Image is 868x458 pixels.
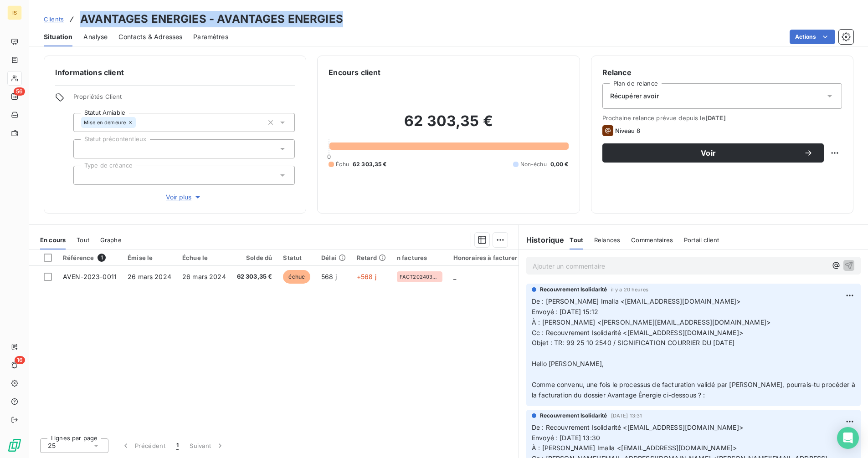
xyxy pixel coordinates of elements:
h2: 62 303,35 € [329,112,568,139]
span: Envoyé : [DATE] 15:12 [532,308,598,316]
div: Référence [63,254,117,262]
span: Relances [594,236,620,244]
span: échue [283,270,310,284]
div: Solde dû [237,254,272,261]
button: Voir [602,143,824,163]
div: n factures [397,254,442,261]
div: Statut [283,254,310,261]
span: Propriétés Client [73,93,295,106]
h3: AVANTAGES ENERGIES - AVANTAGES ENERGIES [80,11,343,27]
span: Voir [613,149,804,157]
span: 0,00 € [550,160,569,168]
span: Hello [PERSON_NAME], [532,360,604,367]
span: 26 mars 2024 [128,273,171,280]
input: Ajouter une valeur [136,118,143,127]
span: Cc : Recouvrement Isolidarité <[EMAIL_ADDRESS][DOMAIN_NAME]> [532,329,743,336]
h6: Informations client [55,67,295,78]
span: 26 mars 2024 [182,273,226,280]
span: Portail client [684,236,719,244]
span: 62 303,35 € [353,160,387,168]
input: Ajouter une valeur [81,145,88,153]
img: Logo LeanPay [7,438,22,453]
span: À : [PERSON_NAME] Imalla <[EMAIL_ADDRESS][DOMAIN_NAME]> [532,444,737,452]
span: Paramètres [193,32,228,41]
span: Recouvrement Isolidarité [540,412,607,420]
span: Comme convenu, une fois le processus de facturation validé par [PERSON_NAME], pourrais-tu procéde... [532,381,857,399]
span: Tout [77,236,89,244]
span: Recouvrement Isolidarité [540,285,607,294]
span: 1 [98,254,106,262]
span: Niveau 8 [615,127,640,134]
button: Précédent [116,436,171,455]
span: 25 [48,441,56,450]
span: AVEN-2023-0011 [63,273,117,280]
button: Voir plus [73,192,295,202]
span: Analyse [83,32,108,41]
span: Graphe [100,236,122,244]
span: Prochaine relance prévue depuis le [602,114,842,122]
div: Émise le [128,254,171,261]
span: Envoyé : [DATE] 13:30 [532,434,600,442]
span: Mise en demeure [84,120,126,125]
a: Clients [44,15,64,24]
span: 62 303,35 € [237,272,272,281]
span: Tout [570,236,583,244]
span: [DATE] 13:31 [611,413,642,418]
span: +568 j [357,273,376,280]
button: Suivant [184,436,230,455]
span: _ [453,273,456,280]
span: [DATE] [705,114,726,122]
span: 568 j [321,273,337,280]
div: Honoraires à facturer [453,254,517,261]
h6: Historique [519,234,565,245]
input: Ajouter une valeur [81,171,88,179]
span: 0 [327,153,331,160]
div: Retard [357,254,386,261]
span: 1 [176,441,179,450]
span: Clients [44,15,64,23]
span: De : [PERSON_NAME] Imalla <[EMAIL_ADDRESS][DOMAIN_NAME]> [532,297,740,305]
button: 1 [171,436,184,455]
span: il y a 20 heures [611,287,648,292]
span: Voir plus [166,193,202,202]
h6: Encours client [329,67,380,78]
span: Contacts & Adresses [118,32,182,41]
span: À : [PERSON_NAME] <[PERSON_NAME][EMAIL_ADDRESS][DOMAIN_NAME]> [532,318,770,326]
div: IS [7,5,22,20]
div: Open Intercom Messenger [837,427,859,449]
span: Commentaires [631,236,673,244]
span: Situation [44,32,72,41]
span: De : Recouvrement Isolidarité <[EMAIL_ADDRESS][DOMAIN_NAME]> [532,423,743,431]
button: Actions [790,30,835,44]
span: Récupérer avoir [610,92,659,101]
span: 16 [15,356,25,364]
span: 56 [14,87,25,96]
h6: Relance [602,67,842,78]
span: Non-échu [520,160,547,168]
span: FACT20240326-10135 [400,274,440,280]
span: En cours [40,236,66,244]
div: Échue le [182,254,226,261]
span: Objet : TR: 99 25 10 2540 / SIGNIFICATION COURRIER DU [DATE] [532,339,734,346]
span: Échu [336,160,349,168]
div: Délai [321,254,346,261]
